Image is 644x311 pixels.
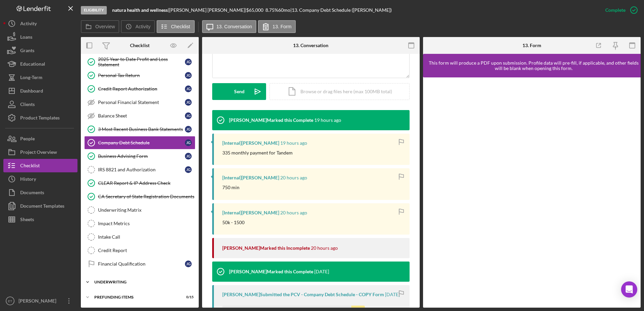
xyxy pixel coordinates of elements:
div: Checklist [130,43,150,48]
div: j g [185,153,192,160]
button: ET[PERSON_NAME] [3,294,77,308]
div: [Internal] [PERSON_NAME] [222,175,279,180]
div: Prefunding Items [94,295,177,299]
div: Balance Sheet [98,113,185,118]
div: j g [185,99,192,106]
div: 3 Most Recent Business Bank Statements [98,127,185,132]
a: Credit Report Authorizationjg [84,82,195,96]
a: Personal Financial Statementjg [84,96,195,109]
div: 13. Form [522,43,541,48]
div: Underwriting Matrix [98,207,195,213]
div: Personal Tax Return [98,73,185,78]
div: Send [234,83,245,100]
label: Overview [95,24,115,29]
div: Sheets [20,213,34,228]
div: 13. Conversation [293,43,328,48]
div: j g [185,166,192,173]
label: 13. Form [272,24,291,29]
button: Activity [121,20,155,33]
a: Underwriting Matrix [84,203,195,217]
div: [PERSON_NAME] Marked this Complete [229,117,313,123]
div: j g [185,59,192,65]
div: Credit Report Authorization [98,86,185,92]
time: 2025-07-30 19:50 [314,269,329,274]
div: [PERSON_NAME] Marked this Incomplete [222,245,310,251]
div: | 13. Company Debt Schedule ([PERSON_NAME]) [290,7,392,13]
div: CA Secretary of State Registration Documents [98,194,195,199]
div: 60 mo [278,7,290,13]
div: 0 / 15 [182,295,194,299]
time: 2025-09-11 21:58 [311,245,338,251]
button: Sheets [3,213,77,226]
button: Send [212,83,266,100]
a: Financial Qualificationjg [84,257,195,271]
button: Checklist [157,20,195,33]
button: 13. Form [258,20,296,33]
time: 2025-09-11 22:00 [280,210,307,215]
div: CLEAR Report & IP Address Check [98,180,195,186]
a: Balance Sheetjg [84,109,195,123]
div: Complete [605,3,625,17]
label: Activity [135,24,150,29]
a: Credit Report [84,244,195,257]
div: 2025 Year to Date Profit and Loss Statement [98,57,185,67]
a: Company Debt Schedulejg [84,136,195,149]
a: IRS 8821 and Authorizationjg [84,163,195,176]
p: 50k - 1500 [222,219,245,226]
div: 8.75 % [265,7,278,13]
div: Impact Metrics [98,221,195,226]
div: | [112,7,169,13]
div: Underwriting [94,280,190,284]
span: $65,000 [246,7,263,13]
a: 3 Most Recent Business Bank Statementsjg [84,123,195,136]
div: j g [185,72,192,79]
div: [PERSON_NAME] Marked this Complete [229,269,313,274]
div: IRS 8821 and Authorization [98,167,185,172]
p: 750 min [222,184,239,191]
div: j g [185,139,192,146]
time: 2025-09-11 22:24 [314,117,341,123]
button: Overview [81,20,119,33]
a: Impact Metrics [84,217,195,230]
div: Open Intercom Messenger [621,281,637,298]
a: Personal Tax Returnjg [84,69,195,82]
div: j g [185,126,192,133]
div: Personal Financial Statement [98,100,185,105]
button: Complete [599,3,641,17]
div: Company Debt Schedule [98,140,185,145]
div: [Internal] [PERSON_NAME] [222,140,279,146]
text: ET [8,299,12,303]
div: [PERSON_NAME] [17,294,61,309]
div: [PERSON_NAME] [PERSON_NAME] | [169,7,246,13]
time: 2025-09-11 22:08 [280,175,307,180]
